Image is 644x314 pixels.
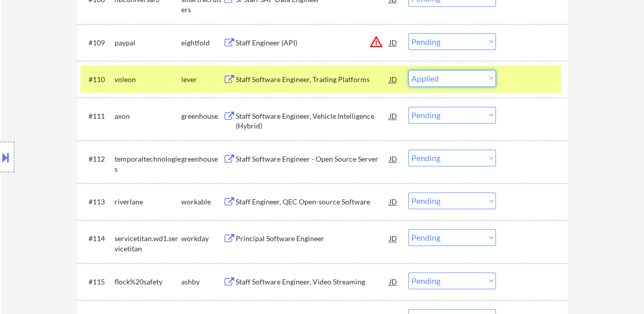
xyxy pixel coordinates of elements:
div: paypal [115,38,181,48]
div: flock%20safety [115,277,181,287]
div: Staff Engineer (API) [236,38,389,48]
div: #115 [89,277,106,287]
div: Staff Software Engineer, Vehicle Intelligence (Hybrid) [236,111,389,131]
div: Staff Software Engineer, Trading Platforms [236,74,389,85]
div: JD [388,70,399,88]
div: JD [388,107,399,125]
div: JD [388,149,399,168]
div: Staff Software Engineer - Open Source Server [236,154,389,164]
div: greenhouse [181,154,223,164]
div: lever [181,74,223,85]
div: Principal Software Engineer [236,233,389,244]
div: Staff Software Engineer, Video Streaming [236,277,389,287]
div: JD [388,272,399,291]
div: workday [181,233,223,244]
div: JD [388,192,399,211]
div: ashby [181,277,223,287]
div: workable [181,197,223,207]
div: JD [388,33,399,51]
div: JD [388,229,399,247]
div: eightfold [181,38,223,48]
button: warning_amber [369,35,383,49]
div: Staff Engineer, QEC Open-source Software [236,197,389,207]
div: #109 [89,38,106,48]
div: greenhouse [181,111,223,121]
